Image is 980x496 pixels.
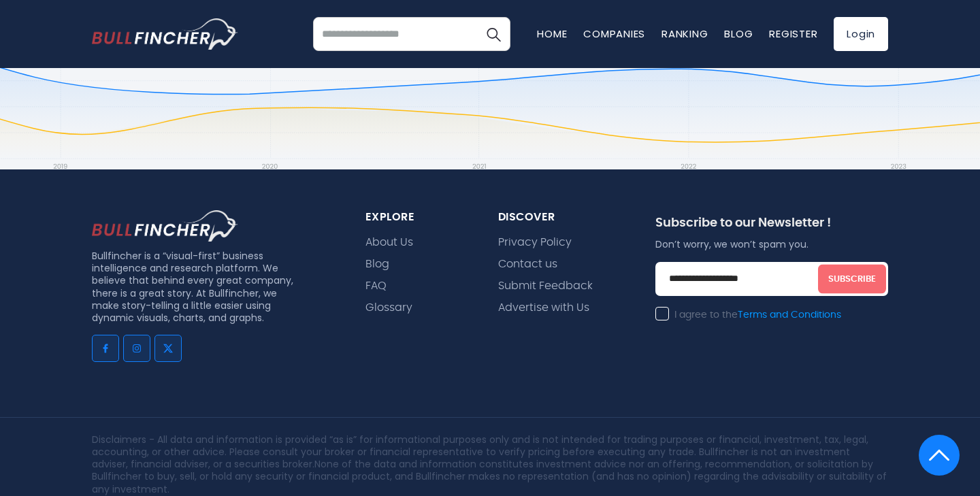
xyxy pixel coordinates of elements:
div: Subscribe to our Newsletter ! [655,216,888,238]
a: Advertise with Us [498,301,589,314]
a: Glossary [365,301,412,314]
a: Blog [365,258,389,271]
a: Register [769,27,817,41]
a: Submit Feedback [498,280,593,293]
iframe: reCAPTCHA [655,330,862,383]
a: Blog [724,27,753,41]
a: Login [834,17,888,51]
label: I agree to the [655,309,841,321]
a: Companies [583,27,645,41]
a: Go to facebook [92,335,119,362]
a: Contact us [498,258,557,271]
a: Go to homepage [92,18,238,50]
a: Ranking [661,27,708,41]
a: Privacy Policy [498,236,572,249]
img: footer logo [92,210,238,242]
img: bullfincher logo [92,18,238,50]
p: Bullfincher is a “visual-first” business intelligence and research platform. We believe that behi... [92,250,299,324]
div: Discover [498,210,623,225]
a: Go to instagram [123,335,150,362]
p: Don’t worry, we won’t spam you. [655,238,888,250]
a: About Us [365,236,413,249]
a: FAQ [365,280,387,293]
button: Search [476,17,510,51]
a: Terms and Conditions [738,310,841,320]
button: Subscribe [818,264,886,293]
a: Home [537,27,567,41]
div: explore [365,210,465,225]
a: Go to twitter [154,335,182,362]
p: Disclaimers - All data and information is provided “as is” for informational purposes only and is... [92,433,888,495]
